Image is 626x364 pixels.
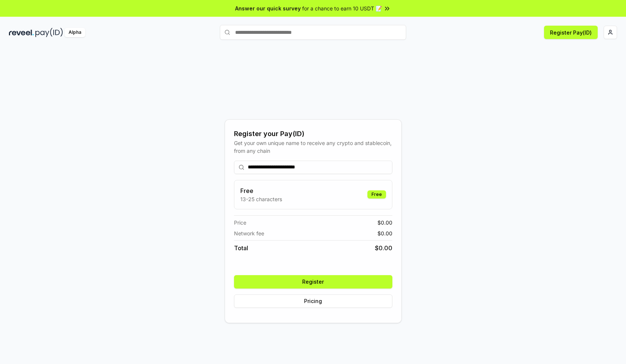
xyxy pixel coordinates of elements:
span: Network fee [234,229,264,237]
img: reveel_dark [9,28,34,37]
div: Get your own unique name to receive any crypto and stablecoin, from any chain [234,139,392,155]
button: Register Pay(ID) [544,26,598,39]
span: $ 0.00 [375,244,392,252]
button: Pricing [234,294,392,308]
p: 13-25 characters [240,195,282,203]
img: pay_id [35,28,63,37]
div: Free [367,190,386,199]
span: $ 0.00 [377,229,392,237]
span: Price [234,219,246,226]
div: Register your Pay(ID) [234,129,392,139]
span: Answer our quick survey [235,4,301,12]
h3: Free [240,186,282,195]
span: for a chance to earn 10 USDT 📝 [302,4,382,12]
div: Alpha [64,28,85,37]
span: Total [234,244,248,252]
span: $ 0.00 [377,219,392,226]
button: Register [234,275,392,289]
